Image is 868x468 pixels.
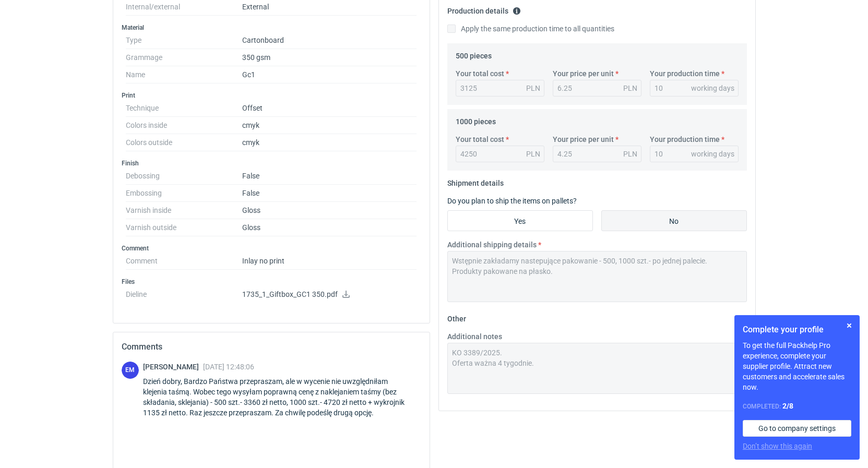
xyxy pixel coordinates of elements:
[242,219,417,236] dd: Gloss
[623,83,637,93] div: PLN
[126,66,242,83] dt: Name
[650,134,720,145] label: Your production time
[447,343,747,394] textarea: KO 3389/2025. Oferta ważna 4 tygodnie.
[126,134,242,151] dt: Colors outside
[743,340,851,392] p: To get the full Packhelp Pro experience, complete your supplier profile. Attract new customers an...
[126,253,242,270] dt: Comment
[242,66,417,83] dd: Gc1
[447,239,537,250] label: Additional shipping details
[623,149,637,159] div: PLN
[447,175,504,187] legend: Shipment details
[526,83,540,93] div: PLN
[743,441,812,451] button: Don’t show this again
[126,100,242,117] dt: Technique
[447,23,614,34] label: Apply the same production time to all quantities
[456,113,496,126] legend: 1000 pieces
[122,362,139,379] div: Ewelina Macek
[122,362,139,379] figcaption: EM
[650,68,720,79] label: Your production time
[743,323,851,336] h1: Complete your profile
[126,286,242,307] dt: Dieline
[456,134,504,145] label: Your total cost
[122,159,421,167] h3: Finish
[126,32,242,49] dt: Type
[122,91,421,100] h3: Print
[242,202,417,219] dd: Gloss
[242,167,417,185] dd: False
[843,319,855,332] button: Skip for now
[553,68,614,79] label: Your price per unit
[143,376,421,418] div: Dzień dobry, Bardzo Państwa przepraszam, ale w wycenie nie uwzględniłam klejenia taśmą. Wobec teg...
[242,134,417,151] dd: cmyk
[242,117,417,134] dd: cmyk
[122,23,421,32] h3: Material
[743,401,851,412] div: Completed:
[126,219,242,236] dt: Varnish outside
[456,68,504,79] label: Your total cost
[691,149,734,159] div: working days
[456,47,492,60] legend: 500 pieces
[447,331,502,342] label: Additional notes
[526,149,540,159] div: PLN
[242,49,417,66] dd: 350 gsm
[242,32,417,49] dd: Cartonboard
[447,310,466,323] legend: Other
[126,185,242,202] dt: Embossing
[122,341,421,353] h2: Comments
[242,290,417,299] p: 1735_1_Giftbox_GC1 350.pdf
[782,402,793,410] strong: 2 / 8
[743,420,851,437] a: Go to company settings
[126,117,242,134] dt: Colors inside
[447,3,521,15] legend: Production details
[691,83,734,93] div: working days
[126,49,242,66] dt: Grammage
[126,167,242,185] dt: Debossing
[447,251,747,302] textarea: Wstępnie zakładamy nastepujące pakowanie - 500, 1000 szt.- po jednej palecie. Produkty pakowane n...
[447,197,577,205] label: Do you plan to ship the items on pallets?
[122,244,421,253] h3: Comment
[143,363,203,371] span: [PERSON_NAME]
[242,185,417,202] dd: False
[126,202,242,219] dt: Varnish inside
[122,278,421,286] h3: Files
[242,100,417,117] dd: Offset
[553,134,614,145] label: Your price per unit
[242,253,417,270] dd: Inlay no print
[203,363,254,371] span: [DATE] 12:48:06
